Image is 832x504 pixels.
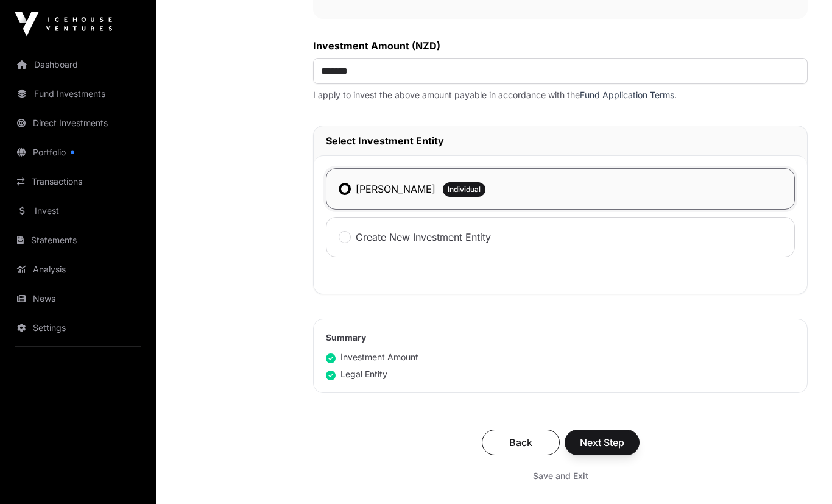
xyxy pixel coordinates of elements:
button: Next Step [565,430,640,456]
h2: Select Investment Entity [326,134,795,149]
a: Transactions [10,168,146,195]
a: Portfolio [10,139,146,166]
a: Fund Application Terms [580,90,674,101]
iframe: Chat Widget [771,445,832,504]
span: Back [497,436,545,450]
button: Back [482,430,560,456]
button: Save and Exit [518,466,603,488]
img: Icehouse Ventures Logo [15,12,112,37]
div: Investment Amount [326,352,418,364]
div: Legal Entity [326,369,387,381]
a: Invest [10,197,146,224]
span: Individual [448,185,481,195]
h2: Summary [326,332,795,344]
span: Next Step [580,436,624,450]
a: Analysis [10,256,146,283]
span: Save and Exit [533,470,588,483]
label: [PERSON_NAME] [356,182,435,197]
a: Settings [10,314,146,341]
a: Fund Investments [10,80,146,107]
p: I apply to invest the above amount payable in accordance with the . [313,90,808,102]
a: Statements [10,227,146,254]
a: News [10,285,146,312]
label: Create New Investment Entity [356,230,491,245]
a: Dashboard [10,51,146,78]
a: Direct Investments [10,110,146,137]
label: Investment Amount (NZD) [313,39,808,54]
